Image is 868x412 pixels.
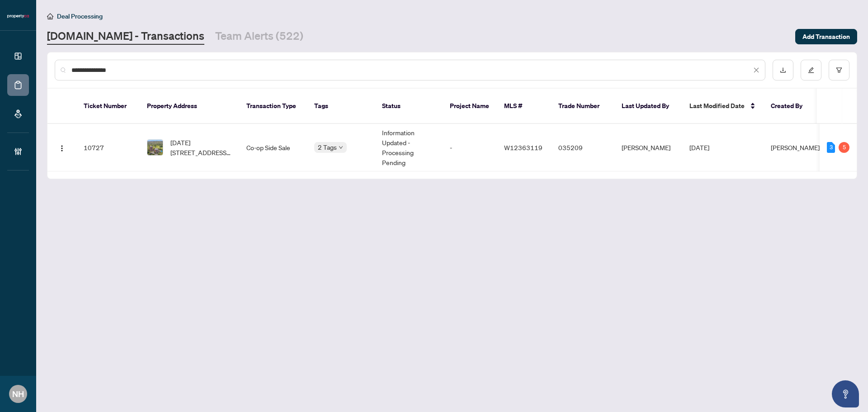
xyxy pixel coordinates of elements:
span: 2 Tags [318,142,337,152]
span: edit [808,67,814,73]
span: home [47,13,53,19]
td: - [443,124,497,171]
th: Transaction Type [239,89,307,124]
img: logo [7,14,29,19]
td: 10727 [76,124,140,171]
button: download [773,60,793,81]
span: Deal Processing [57,12,103,20]
td: Information Updated - Processing Pending [375,124,443,171]
button: Logo [55,140,69,155]
span: [PERSON_NAME] [771,143,820,152]
span: W12363119 [504,143,542,152]
span: download [780,67,786,73]
span: down [339,145,343,150]
th: Last Modified Date [682,89,764,124]
span: filter [836,67,842,73]
th: MLS # [497,89,551,124]
span: [DATE] [689,143,709,152]
img: Logo [58,145,66,152]
div: 5 [839,142,849,153]
th: Last Updated By [614,89,682,124]
a: Team Alerts (522) [215,28,303,45]
button: filter [829,60,849,81]
span: [DATE][STREET_ADDRESS][DATE][PERSON_NAME] [170,137,232,157]
th: Property Address [140,89,239,124]
button: Open asap [832,380,859,407]
th: Ticket Number [76,89,140,124]
th: Tags [307,89,375,124]
div: 3 [827,142,835,153]
button: Add Transaction [795,29,857,44]
td: Co-op Side Sale [239,124,307,171]
button: edit [801,60,821,81]
span: Add Transaction [802,29,850,44]
th: Trade Number [551,89,614,124]
th: Project Name [443,89,497,124]
a: [DOMAIN_NAME] - Transactions [47,28,204,45]
img: thumbnail-img [147,140,163,155]
th: Status [375,89,443,124]
span: NH [12,388,24,400]
span: close [753,67,759,73]
th: Created By [764,89,818,124]
td: [PERSON_NAME] [614,124,682,171]
span: Last Modified Date [689,101,745,111]
td: 035209 [551,124,614,171]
